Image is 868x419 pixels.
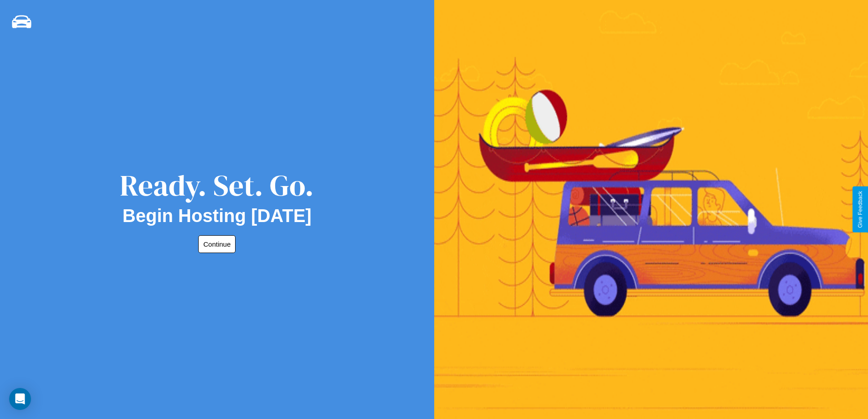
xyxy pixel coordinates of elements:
[123,206,312,226] h2: Begin Hosting [DATE]
[9,388,31,410] div: Open Intercom Messenger
[120,165,314,206] div: Ready. Set. Go.
[857,191,863,228] div: Give Feedback
[198,235,236,253] button: Continue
